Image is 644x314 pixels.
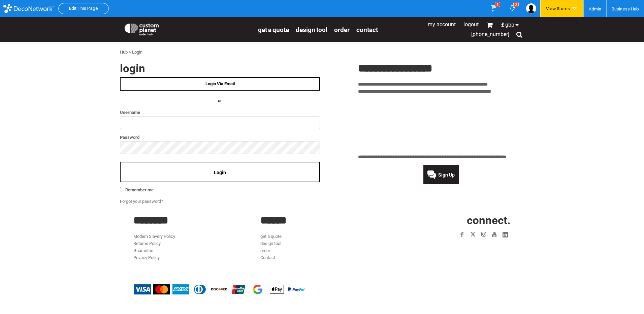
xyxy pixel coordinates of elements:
a: Returns Policy [133,241,161,246]
a: design tool [296,26,327,33]
a: My Account [428,21,456,28]
img: Mastercard [153,284,170,294]
label: Password [120,133,320,141]
a: Privacy Policy [133,255,160,260]
a: Modern Slavery Policy [133,234,175,239]
a: design tool [260,241,281,246]
label: Username [120,108,320,116]
a: order [334,26,350,33]
img: Apple Pay [268,284,285,294]
a: get a quote [260,234,282,239]
a: Contact [260,255,275,260]
span: order [334,26,350,34]
a: Login Via Email [120,77,320,91]
span: Login Via Email [205,81,235,86]
img: Diners Club [192,284,208,294]
a: Forgot your password? [120,199,163,204]
a: Logout [463,21,479,28]
h4: OR [120,97,320,104]
span: Remember me [125,187,154,192]
span: design tool [296,26,327,34]
a: Hub [120,50,128,55]
img: Discover [211,284,228,294]
img: Custom Planet [123,22,160,35]
img: China UnionPay [230,284,247,294]
a: Contact [356,26,378,33]
a: Guarantee [133,248,153,253]
img: Visa [134,284,151,294]
img: American Express [172,284,189,294]
div: > [129,49,131,56]
a: Edit This Page [69,6,98,11]
span: [PHONE_NUMBER] [471,31,509,37]
h2: CONNECT. [388,215,511,226]
a: Custom Planet [120,19,255,39]
span: Sign Up [438,172,455,178]
span: Contact [356,26,378,34]
input: Remember me [120,187,124,191]
h2: Login [120,63,320,74]
img: Google Pay [249,284,266,294]
span: get a quote [258,26,289,34]
iframe: Customer reviews powered by Trustpilot [418,244,511,252]
a: get a quote [258,26,289,33]
a: order [260,248,270,253]
div: Login [132,49,142,56]
div: 1 [495,2,500,7]
span: Login [214,170,226,175]
img: PayPal [288,287,304,291]
span: GBP [505,22,514,28]
span: £ [501,22,505,28]
iframe: Customer reviews powered by Trustpilot [358,99,524,150]
div: 0 [513,2,519,7]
